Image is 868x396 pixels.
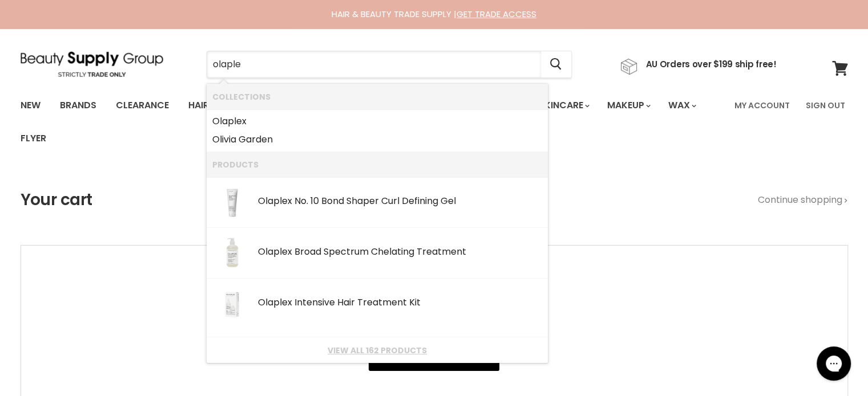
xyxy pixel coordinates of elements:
a: Continue shopping [758,195,848,205]
li: Collections [207,84,548,109]
li: View All [207,337,548,363]
iframe: Gorgias live chat messenger [811,342,857,385]
a: GET TRADE ACCESS [457,8,536,20]
li: Collections: Olaplex [207,109,548,130]
li: Collections: Olivia Garden [207,130,548,152]
div: aplex Broad Spectrum Chelating Treatment [258,247,542,259]
a: ivia Garden [212,130,542,149]
a: Skincare [530,93,596,117]
a: Sign Out [799,93,852,117]
b: Ol [212,115,222,128]
ul: Main menu [12,89,728,155]
img: ScreenShot2021-12-07at10.20.17am_200x.png [213,284,251,332]
a: Wax [660,93,703,117]
button: Search [541,51,571,77]
div: HAIR & BEAUTY TRADE SUPPLY | [6,9,862,20]
div: aplex Intensive Hair Treatment Kit [258,297,542,309]
img: ox55.webp [212,234,252,273]
b: Ol [258,194,268,207]
li: Products: Olaplex Broad Spectrum Chelating Treatment [207,228,548,279]
img: N10_MAIN-Front_WHITE_2000x2000_1440x_73d2a678-ff81-4dea-a747-c76cbd486e3a.webp [212,183,252,223]
a: Makeup [599,93,657,117]
b: Ol [258,296,268,309]
h1: Your cart [21,191,92,209]
li: Products [207,152,548,177]
li: Products: Olaplex Intensive Hair Treatment Kit [207,279,548,337]
a: aplex [212,112,542,130]
a: My Account [728,93,797,117]
b: Ol [212,133,222,146]
a: Clearance [107,93,177,117]
b: Ol [258,245,268,258]
a: New [12,93,49,117]
a: Haircare [180,93,246,117]
input: Search [207,51,541,77]
a: Flyer [12,126,55,150]
div: aplex No. 10 Bond Shaper Curl Defining Gel [258,196,542,208]
nav: Main [6,89,862,155]
a: View all 162 products [212,346,542,355]
li: Products: Olaplex No. 10 Bond Shaper Curl Defining Gel [207,177,548,228]
a: Brands [51,93,105,117]
form: Product [207,51,572,78]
